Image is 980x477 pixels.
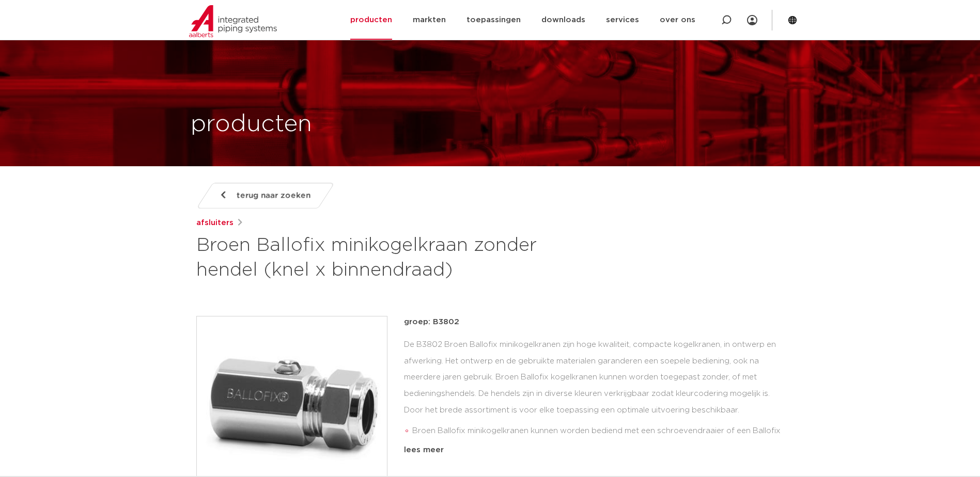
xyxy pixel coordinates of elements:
a: afsluiters [196,217,234,229]
span: terug naar zoeken [237,187,310,204]
div: lees meer [404,444,784,456]
h1: producten [191,108,312,141]
a: terug naar zoeken [196,183,334,209]
p: groep: B3802 [404,316,784,328]
li: Broen Ballofix minikogelkranen kunnen worden bediend met een schroevendraaier of een Ballofix hendel [412,423,784,456]
div: De B3802 Broen Ballofix minikogelkranen zijn hoge kwaliteit, compacte kogelkranen, in ontwerp en ... [404,337,784,440]
h1: Broen Ballofix minikogelkraan zonder hendel (knel x binnendraad) [196,233,584,283]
